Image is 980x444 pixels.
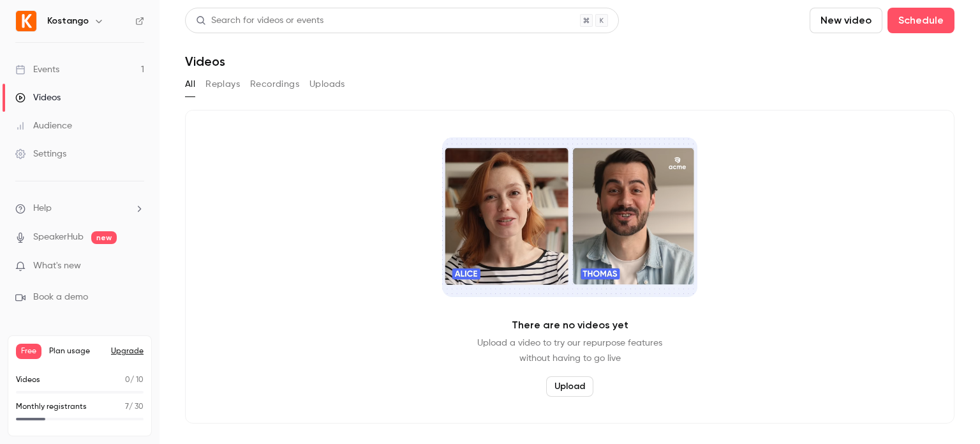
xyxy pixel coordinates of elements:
[16,401,87,413] p: Monthly registrants
[16,344,41,359] span: Free
[477,335,662,366] p: Upload a video to try our repurpose features without having to go live
[125,374,144,386] p: / 10
[33,259,81,273] span: What's new
[309,74,345,95] button: Uploads
[546,376,593,397] button: Upload
[125,401,144,413] p: / 30
[33,202,52,215] span: Help
[196,14,323,27] div: Search for videos or events
[205,74,240,95] button: Replays
[33,291,88,304] span: Book a demo
[111,346,144,356] button: Upgrade
[512,318,628,333] p: There are no videos yet
[16,374,40,386] p: Videos
[49,346,103,356] span: Plan usage
[15,202,144,215] li: help-dropdown-opener
[125,403,129,411] span: 7
[15,91,61,104] div: Videos
[33,231,84,244] a: SpeakerHub
[250,74,299,95] button: Recordings
[91,231,117,244] span: new
[185,8,954,436] section: Videos
[15,63,59,76] div: Events
[15,148,66,160] div: Settings
[810,8,882,33] button: New video
[185,74,195,95] button: All
[185,54,225,69] h1: Videos
[125,376,130,384] span: 0
[887,8,954,33] button: Schedule
[47,15,89,27] h6: Kostango
[15,119,72,132] div: Audience
[16,11,36,31] img: Kostango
